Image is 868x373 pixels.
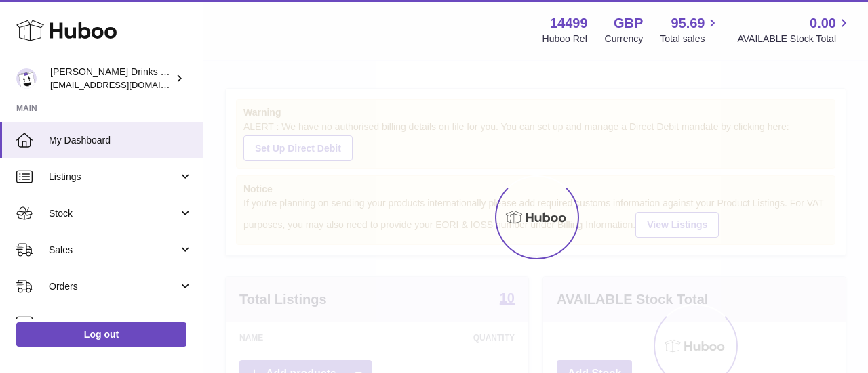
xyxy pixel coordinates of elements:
a: Log out [16,322,186,347]
img: internalAdmin-14499@internal.huboo.com [16,68,37,89]
div: [PERSON_NAME] Drinks LTD (t/a Zooz) [50,66,172,91]
span: 95.69 [671,14,705,32]
strong: GBP [614,14,643,32]
div: Currency [605,32,644,45]
span: Listings [49,171,178,183]
span: 0.00 [810,14,836,32]
span: Orders [49,280,178,293]
span: AVAILABLE Stock Total [737,32,852,45]
span: Sales [49,244,178,257]
span: Stock [49,207,178,220]
a: 95.69 Total sales [660,14,720,45]
span: Usage [49,317,193,330]
span: Total sales [660,32,720,45]
a: 0.00 AVAILABLE Stock Total [737,14,852,45]
div: Huboo Ref [542,32,588,45]
strong: 14499 [550,14,588,32]
span: My Dashboard [49,134,193,147]
span: [EMAIL_ADDRESS][DOMAIN_NAME] [50,79,199,90]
